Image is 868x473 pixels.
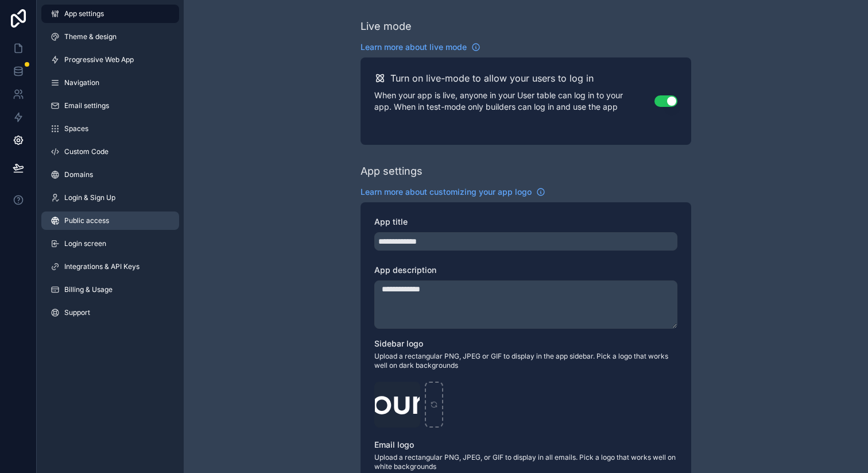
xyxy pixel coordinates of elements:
div: App settings [361,163,423,179]
span: Login & Sign Up [64,193,115,202]
a: Navigation [41,74,179,92]
a: Custom Code [41,143,179,161]
span: Integrations & API Keys [64,262,139,271]
span: App settings [64,9,104,18]
a: Learn more about customizing your app logo [361,186,545,198]
h2: Turn on live-mode to allow your users to log in [390,71,594,85]
a: Support [41,303,179,322]
span: Upload a rectangular PNG, JPEG or GIF to display in the app sidebar. Pick a logo that works well ... [374,352,677,370]
span: Custom Code [64,147,108,156]
span: Sidebar logo [374,339,423,348]
a: Integrations & API Keys [41,257,179,276]
a: Domains [41,166,179,184]
a: Billing & Usage [41,280,179,299]
span: Domains [64,170,93,179]
a: App settings [41,5,179,23]
span: Login screen [64,239,106,248]
a: Progressive Web App [41,51,179,69]
a: Login screen [41,234,179,253]
span: Navigation [64,78,99,87]
a: Theme & design [41,28,179,46]
div: Live mode [361,18,412,34]
span: Learn more about live mode [361,41,467,53]
span: Email logo [374,440,414,449]
a: Spaces [41,120,179,138]
a: Login & Sign Up [41,189,179,207]
span: App title [374,217,408,226]
span: Email settings [64,101,109,110]
span: Upload a rectangular PNG, JPEG, or GIF to display in all emails. Pick a logo that works well on w... [374,453,677,471]
span: Spaces [64,124,88,133]
span: App description [374,265,436,275]
a: Email settings [41,97,179,115]
span: Theme & design [64,32,117,41]
a: Public access [41,211,179,230]
span: Learn more about customizing your app logo [361,186,532,198]
a: Learn more about live mode [361,41,480,53]
span: Public access [64,216,109,225]
span: Progressive Web App [64,55,134,64]
p: When your app is live, anyone in your User table can log in to your app. When in test-mode only b... [374,90,654,113]
span: Support [64,308,90,317]
span: Billing & Usage [64,285,113,294]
